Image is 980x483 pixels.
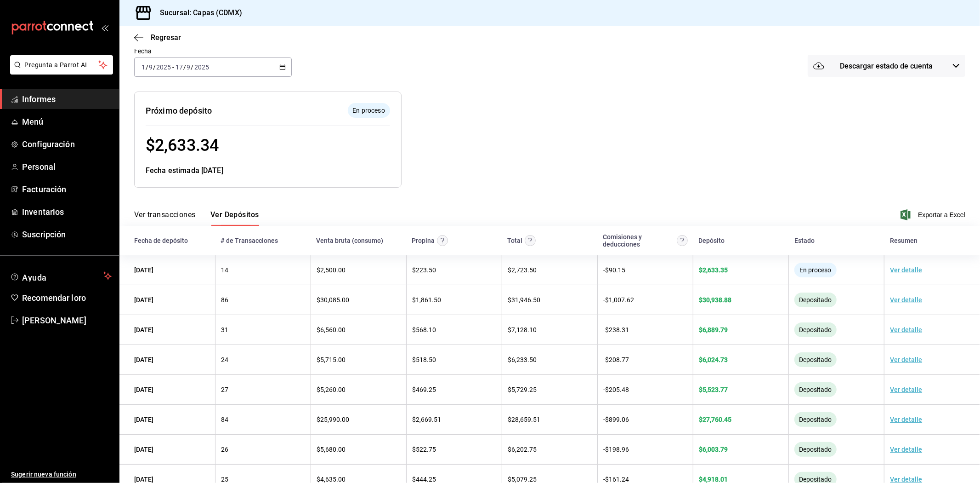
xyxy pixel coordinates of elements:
[101,24,108,31] button: abrir_cajón_menú
[194,63,210,71] input: ----
[794,382,837,397] div: El monto ha sido enviado a tu cuenta bancaria. Puede tardar en verso reflejado, según la entidad ...
[134,297,153,304] font: [DATE]
[702,266,728,274] font: 2,633.35
[890,476,922,483] font: Ver detalle
[412,266,416,274] font: $
[605,326,609,333] font: $
[172,63,174,71] font: -
[799,446,832,453] font: Depositado
[416,446,436,453] font: 522.75
[141,63,146,71] input: --
[511,386,537,393] font: 5,729.25
[320,476,346,483] font: 4,635.00
[507,237,522,244] font: Total
[605,266,609,274] font: $
[508,446,511,453] font: $
[22,230,66,239] font: Suscripción
[25,61,87,69] font: Pregunta a Parrot AI
[890,416,922,423] font: Ver detalle
[6,67,113,76] a: Pregunta a Parrot AI
[794,322,837,337] div: El monto ha sido enviado a tu cuenta bancaria. Puede tardar en verso reflejado, según la entidad ...
[22,273,47,282] font: Ayuda
[890,446,922,453] font: Ver detalle
[134,267,153,274] font: [DATE]
[890,266,922,274] font: Ver detalle
[317,326,320,333] font: $
[191,63,194,71] font: /
[794,352,837,367] div: El monto ha sido enviado a tu cuenta bancaria. Puede tardar en verso reflejado, según la entidad ...
[508,296,511,304] font: $
[320,266,346,274] font: 2,500.00
[22,94,56,104] font: Informes
[134,48,152,55] font: Fecha
[808,55,965,77] button: Descargar estado de cuenta
[22,184,66,194] font: Facturación
[605,416,609,423] font: $
[317,476,320,483] font: $
[609,296,634,304] font: 1,007.62
[840,62,933,70] font: Descargar estado de cuenta
[699,237,725,244] font: Depósito
[134,327,153,334] font: [DATE]
[187,63,191,71] input: --
[603,476,605,483] font: -
[221,416,228,424] font: 84
[794,442,837,457] div: El monto ha sido enviado a tu cuenta bancaria. Puede tardar en verso reflejado, según la entidad ...
[160,8,242,17] font: Sucursal: Capas (CDMX)
[508,476,511,483] font: $
[412,446,416,453] font: $
[156,63,171,71] input: ----
[134,356,153,364] font: [DATE]
[317,356,320,363] font: $
[151,33,181,42] font: Regresar
[155,136,219,155] font: 2,633.34
[702,386,728,393] font: 5,523.77
[890,237,918,244] font: Resumen
[412,386,416,393] font: $
[508,326,511,333] font: $
[603,416,605,423] font: -
[416,356,436,363] font: 518.50
[146,106,212,115] font: Próximo depósito
[799,476,832,483] font: Depositado
[508,386,511,393] font: $
[605,446,609,453] font: $
[134,210,259,226] div: pestañas de navegación
[221,356,228,364] font: 24
[800,266,832,274] font: En proceso
[609,356,629,363] font: 208.77
[699,476,702,483] font: $
[221,446,228,454] font: 26
[508,356,511,363] font: $
[603,386,605,393] font: -
[890,296,922,304] font: Ver detalle
[799,356,832,363] font: Depositado
[699,296,702,304] font: $
[609,446,629,453] font: 198.96
[609,416,629,423] font: 899.06
[603,233,642,248] font: Comisiones y deducciones
[702,326,728,333] font: 6,889.79
[511,356,537,363] font: 6,233.50
[603,356,605,363] font: -
[148,63,153,71] input: --
[437,235,448,246] svg: Las propinas mostradas excluyen toda configuración de retención.
[317,446,320,453] font: $
[603,326,605,333] font: -
[699,416,702,423] font: $
[416,416,441,423] font: 2,669.51
[603,446,605,453] font: -
[416,266,436,274] font: 223.50
[320,326,346,333] font: 6,560.00
[702,296,731,304] font: 30,938.88
[320,356,346,363] font: 5,715.00
[134,237,188,244] font: Fecha de depósito
[603,266,605,274] font: -
[317,296,320,304] font: $
[11,471,76,478] font: Sugerir nueva función
[605,356,609,363] font: $
[890,326,922,333] font: Ver detalle
[511,296,540,304] font: 31,946.50
[317,266,320,274] font: $
[175,63,183,71] input: --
